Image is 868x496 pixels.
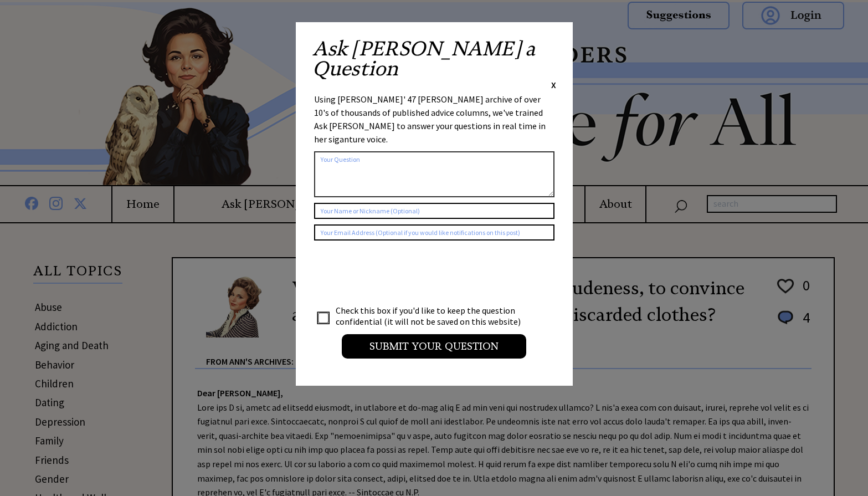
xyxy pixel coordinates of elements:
input: Your Email Address (Optional if you would like notifications on this post) [314,224,554,241]
input: Submit your Question [342,334,526,359]
input: Your Name or Nickname (Optional) [314,203,554,219]
iframe: reCAPTCHA [314,252,482,295]
td: Check this box if you'd like to keep the question confidential (it will not be saved on this webs... [335,304,531,328]
div: Using [PERSON_NAME]' 47 [PERSON_NAME] archive of over 10's of thousands of published advice colum... [314,93,554,146]
span: X [551,79,556,90]
h2: Ask [PERSON_NAME] a Question [312,39,556,79]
